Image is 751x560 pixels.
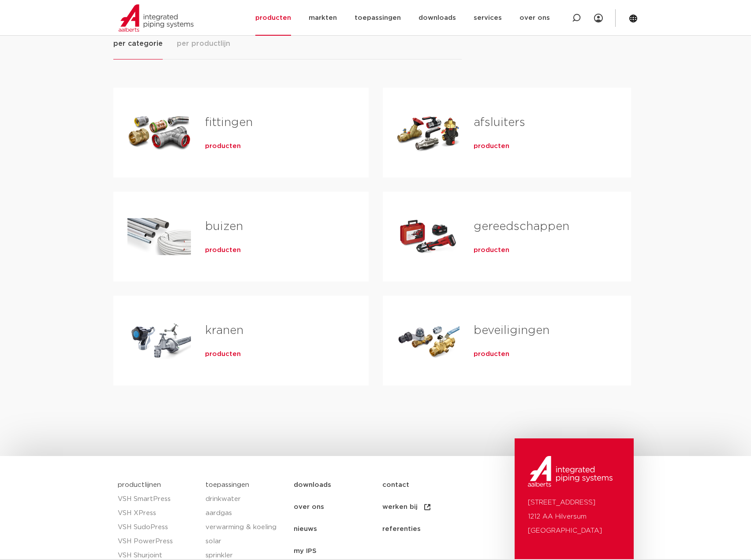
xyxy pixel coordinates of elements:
[118,520,197,534] a: VSH SudoPress
[474,221,569,232] a: gereedschappen
[118,492,197,506] a: VSH SmartPress
[528,496,620,538] p: [STREET_ADDRESS] 1212 AA Hilversum [GEOGRAPHIC_DATA]
[118,482,161,488] a: productlijnen
[294,496,382,518] a: over ons
[474,325,549,336] a: beveiligingen
[118,534,197,549] a: VSH PowerPress
[294,518,382,540] a: nieuws
[205,142,241,151] a: producten
[474,142,509,151] a: producten
[205,117,253,128] a: fittingen
[382,474,471,496] a: contact
[294,474,382,496] a: downloads
[205,246,241,255] a: producten
[474,117,525,128] a: afsluiters
[382,518,471,540] a: referenties
[205,492,285,506] a: drinkwater
[205,221,243,232] a: buizen
[474,350,509,359] a: producten
[205,482,249,488] a: toepassingen
[118,506,197,520] a: VSH XPress
[382,496,471,518] a: werken bij
[205,350,241,359] a: producten
[113,38,638,400] div: Tabs. Open items met enter of spatie, sluit af met escape en navigeer met de pijltoetsen.
[205,520,285,534] a: verwarming & koeling
[177,38,230,49] span: per productlijn
[205,506,285,520] a: aardgas
[113,38,163,49] span: per categorie
[205,534,285,549] a: solar
[474,246,509,255] a: producten
[205,325,243,336] a: kranen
